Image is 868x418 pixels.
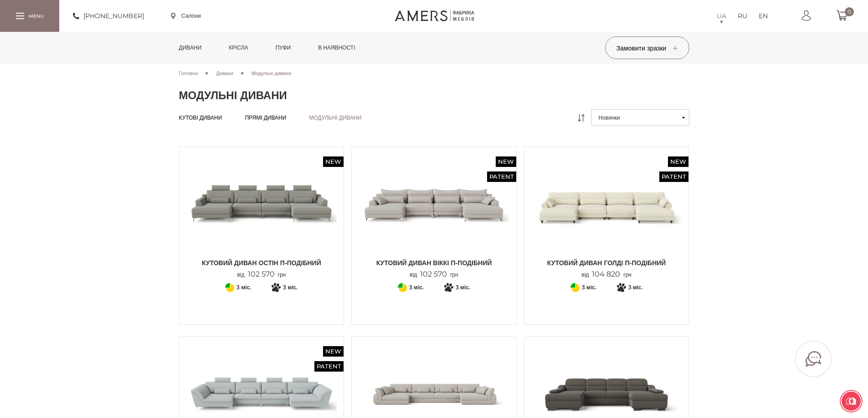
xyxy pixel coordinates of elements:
[186,258,337,267] span: Кутовий диван ОСТІН П-подібний
[314,361,344,372] span: Patent
[616,44,678,52] span: Замовити зразки
[487,171,516,182] span: Patent
[531,154,682,254] img: Кутовий диван ГОЛДІ П-подібний
[216,69,233,77] a: Дивани
[410,270,458,279] p: від грн
[172,32,209,64] a: Дивани
[456,282,470,293] span: 3 міс.
[605,36,689,59] button: Замовити зразки
[589,270,623,278] span: 104 820
[311,32,362,64] a: в наявності
[581,270,632,279] p: від грн
[179,89,689,102] h1: Модульні дивани
[323,156,344,167] span: New
[417,270,450,278] span: 102 570
[245,270,278,278] span: 102 570
[738,10,747,21] a: RU
[759,10,768,21] a: EN
[323,346,344,357] span: New
[359,258,509,267] span: Кутовий диван ВІККІ П-подібний
[359,154,509,254] img: Кутовий диван ВІККІ П-подібний
[186,154,337,279] a: New Кутовий диван ОСТІН П-подібний Кутовий диван ОСТІН П-подібний Кутовий диван ОСТІН П-подібний ...
[531,154,682,279] a: New Patent Кутовий диван ГОЛДІ П-подібний Кутовий диван ГОЛДІ П-подібний від104 820грн
[216,70,233,76] span: Дивани
[237,270,286,279] p: від грн
[409,282,424,293] span: 3 міс.
[591,109,689,126] button: Новинки
[628,282,643,293] span: 3 міс.
[496,156,516,167] span: New
[236,282,251,293] span: 3 міс.
[531,258,682,267] span: Кутовий диван ГОЛДІ П-подібний
[269,32,298,64] a: Пуфи
[179,114,222,121] a: Кутові дивани
[245,114,286,121] a: Прямі дивани
[668,156,688,167] span: New
[659,171,688,182] span: Patent
[845,7,854,16] span: 0
[73,10,144,21] a: [PHONE_NUMBER]
[359,154,509,279] a: New Patent Кутовий диван ВІККІ П-подібний Кутовий диван ВІККІ П-подібний від102 570грн
[283,282,298,293] span: 3 міс.
[222,32,255,64] a: Крісла
[582,282,596,293] span: 3 міс.
[717,10,726,21] a: UA
[171,12,201,20] a: Салони
[179,69,198,77] a: Головна
[179,70,198,76] span: Головна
